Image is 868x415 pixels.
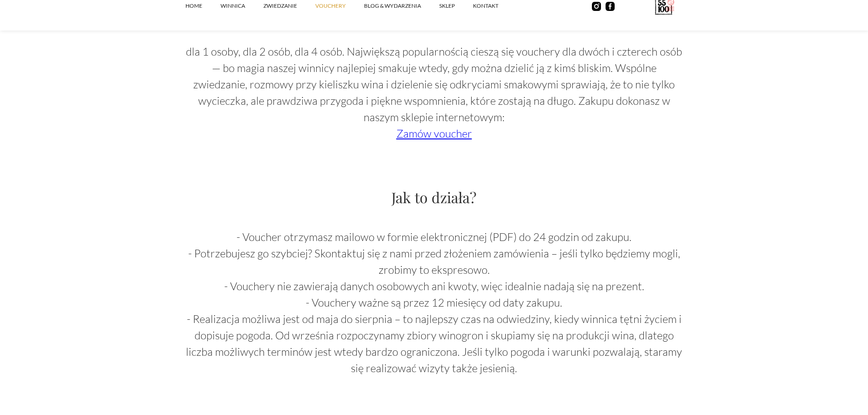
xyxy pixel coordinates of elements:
a: Zamów voucher [396,127,472,140]
p: - Voucher otrzymasz mailowo w formie elektronicznej (PDF) do 24 godzin od zakupu. - Potrzebujesz ... [185,229,683,376]
p: dla 1 osoby, dla 2 osób, dla 4 osób. Największą popularnością cieszą się vouchery dla dwóch i czt... [185,43,683,142]
h3: Jak to działa? [185,187,683,207]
